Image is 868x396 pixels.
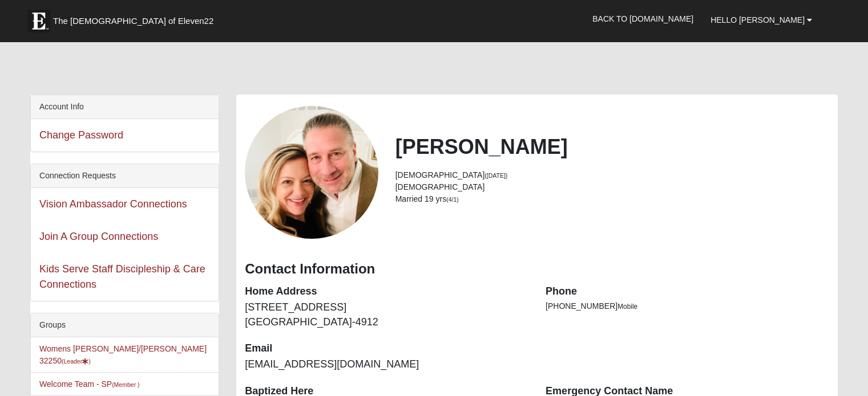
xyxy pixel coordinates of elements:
small: ([DATE]) [485,172,507,179]
a: Welcome Team - SP(Member ) [39,379,140,389]
div: Connection Requests [31,164,219,188]
a: Back to [DOMAIN_NAME] [584,5,702,33]
dt: Home Address [245,284,528,299]
div: Account Info [31,95,219,119]
span: Hello [PERSON_NAME] [710,15,805,25]
dt: Email [245,341,528,356]
li: Married 19 yrs [395,193,829,205]
h2: [PERSON_NAME] [395,134,829,159]
a: Join A Group Connections [39,231,158,242]
a: The [DEMOGRAPHIC_DATA] of Eleven22 [22,4,250,32]
a: Vision Ambassador Connections [39,198,187,210]
li: [DEMOGRAPHIC_DATA] [395,169,829,181]
dd: [EMAIL_ADDRESS][DOMAIN_NAME] [245,357,528,372]
li: [PHONE_NUMBER] [546,300,829,312]
span: The [DEMOGRAPHIC_DATA] of Eleven22 [53,15,213,27]
a: View Fullsize Photo [245,106,378,239]
div: Groups [31,313,219,337]
small: (Leader ) [62,358,91,365]
small: (4/1) [446,196,459,203]
li: [DEMOGRAPHIC_DATA] [395,181,829,193]
small: (Member ) [112,381,139,388]
dd: [STREET_ADDRESS] [GEOGRAPHIC_DATA]-4912 [245,300,528,329]
a: Kids Serve Staff Discipleship & Care Connections [39,263,205,290]
a: Hello [PERSON_NAME] [702,6,821,34]
span: Mobile [617,303,637,311]
a: Change Password [39,129,123,141]
h3: Contact Information [245,261,829,277]
dt: Phone [546,284,829,299]
a: Womens [PERSON_NAME]/[PERSON_NAME] 32250(Leader) [39,344,207,365]
img: Eleven22 logo [27,10,50,32]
